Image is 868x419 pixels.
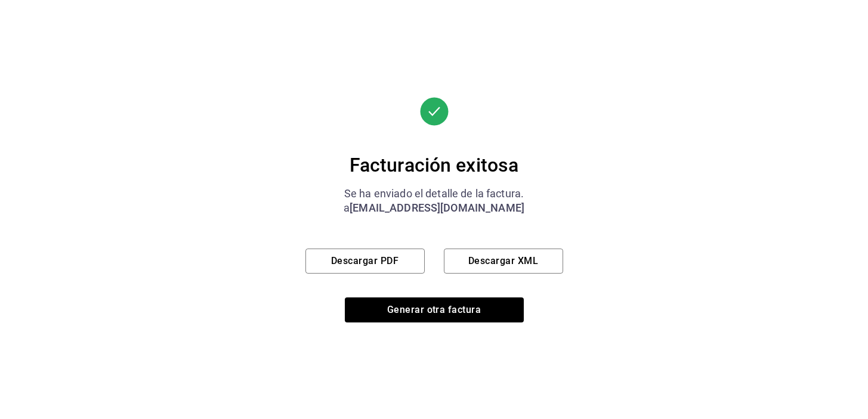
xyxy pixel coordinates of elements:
[305,249,425,274] button: Descargar PDF
[345,297,524,322] button: Generar otra factura
[387,304,481,315] font: Generar otra factura
[468,255,538,266] font: Descargar XML
[344,187,524,200] font: Se ha enviado el detalle de la factura.
[444,249,563,274] button: Descargar XML
[350,154,519,176] font: Facturación exitosa
[350,201,524,214] font: [EMAIL_ADDRESS][DOMAIN_NAME]
[344,201,350,214] font: a
[331,255,399,266] font: Descargar PDF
